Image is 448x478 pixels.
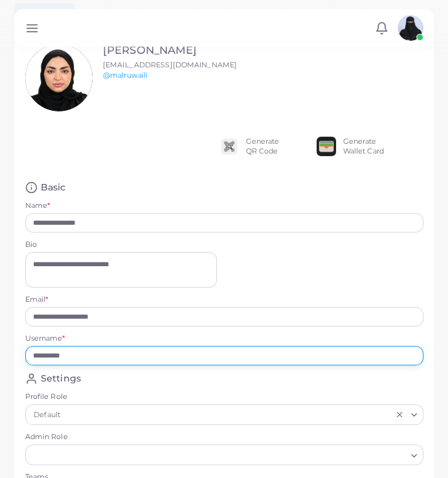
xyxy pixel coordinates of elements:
div: Search for option [25,444,423,465]
input: Search for option [31,448,406,462]
div: Generate QR Code [246,137,280,157]
label: Email [25,295,49,305]
label: Profile Role [25,392,423,402]
div: Generate Wallet Card [343,137,384,157]
img: qr2.png [219,137,239,156]
button: Clear Selected [395,409,404,420]
span: Default [32,408,62,422]
h4: Settings [41,372,81,385]
input: Search for option [63,407,392,422]
label: Bio [25,240,218,250]
label: Username [25,334,65,344]
h4: Basic [41,181,66,194]
label: Name [25,201,50,211]
img: apple-wallet.png [317,137,336,156]
label: Admin Role [25,432,423,442]
div: Search for option [25,404,423,425]
span: [EMAIL_ADDRESS][DOMAIN_NAME] [103,60,237,69]
a: @malruwaili [103,71,148,80]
